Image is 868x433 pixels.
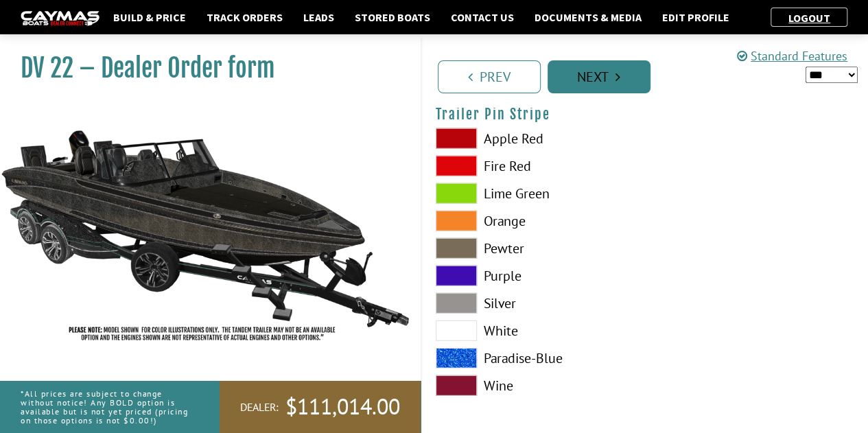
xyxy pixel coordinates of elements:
[436,320,631,341] label: White
[436,375,631,396] label: Wine
[240,400,279,414] span: Dealer:
[444,8,521,26] a: Contact Us
[548,60,650,93] a: Next
[21,53,386,84] h1: DV 22 – Dealer Order form
[436,156,631,176] label: Fire Red
[436,183,631,204] label: Lime Green
[436,128,631,149] label: Apple Red
[220,381,421,433] a: Dealer:$111,014.00
[296,8,341,26] a: Leads
[436,211,631,231] label: Orange
[436,348,631,368] label: Paradise-Blue
[737,48,847,64] a: Standard Features
[655,8,736,26] a: Edit Profile
[348,8,437,26] a: Stored Boats
[200,8,290,26] a: Track Orders
[436,266,631,286] label: Purple
[106,8,193,26] a: Build & Price
[436,293,631,314] label: Silver
[782,11,837,25] a: Logout
[21,382,189,432] p: *All prices are subject to change without notice! Any BOLD option is available but is not yet pri...
[438,60,541,93] a: Prev
[436,238,631,259] label: Pewter
[285,393,400,421] span: $111,014.00
[21,11,99,25] img: caymas-dealer-connect-2ed40d3bc7270c1d8d7ffb4b79bf05adc795679939227970def78ec6f6c03838.gif
[436,106,855,123] h4: Trailer Pin Stripe
[528,8,648,26] a: Documents & Media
